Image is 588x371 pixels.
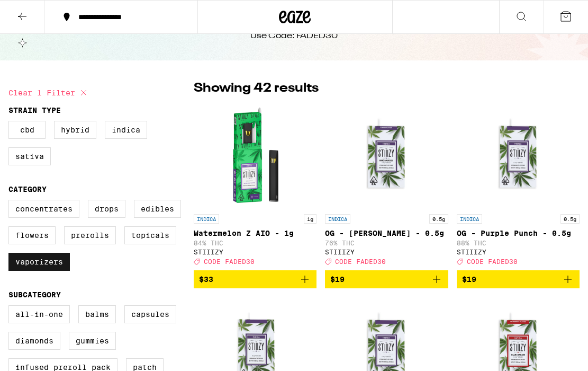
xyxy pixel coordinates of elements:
legend: Category [8,185,47,193]
p: 84% THC [194,240,316,246]
span: CODE FADED30 [467,258,518,265]
button: Add to bag [325,270,448,288]
p: Watermelon Z AIO - 1g [194,229,316,237]
button: Clear 1 filter [8,79,90,106]
label: Diamonds [8,332,60,350]
label: Drops [88,200,125,218]
div: STIIIZY [194,249,316,255]
label: Gummies [69,332,116,350]
label: Capsules [124,305,176,323]
label: Edibles [134,200,181,218]
a: Open page for Watermelon Z AIO - 1g from STIIIZY [194,103,316,270]
span: CODE FADED30 [335,258,386,265]
label: Balms [78,305,116,323]
img: STIIIZY - OG - Purple Punch - 0.5g [465,103,571,209]
legend: Subcategory [8,290,61,299]
img: STIIIZY - OG - King Louis XIII - 0.5g [333,103,439,209]
p: Showing 42 results [194,79,319,98]
p: 0.5g [429,214,448,224]
a: Open page for OG - Purple Punch - 0.5g from STIIIZY [457,103,580,270]
label: Hybrid [54,121,96,139]
span: $33 [199,275,213,284]
legend: Strain Type [8,106,61,114]
p: 0.5g [560,214,580,224]
span: $19 [462,275,476,284]
div: STIIIZY [325,249,448,255]
div: Use Code: FADED30 [250,30,338,42]
span: $19 [330,275,345,284]
p: INDICA [325,214,350,224]
label: CBD [8,121,46,139]
img: STIIIZY - Watermelon Z AIO - 1g [202,103,308,209]
a: Open page for OG - King Louis XIII - 0.5g from STIIIZY [325,103,448,270]
label: Vaporizers [8,253,70,271]
div: STIIIZY [457,249,580,255]
p: 76% THC [325,240,448,246]
label: All-In-One [8,305,70,323]
label: Indica [105,121,147,139]
label: Topicals [124,226,176,244]
label: Concentrates [8,200,79,218]
p: OG - [PERSON_NAME] - 0.5g [325,229,448,237]
button: Add to bag [457,270,580,288]
label: Sativa [8,147,51,165]
p: INDICA [194,214,219,224]
span: CODE FADED30 [204,258,255,265]
p: INDICA [457,214,482,224]
p: 88% THC [457,240,580,246]
button: Add to bag [194,270,316,288]
label: Flowers [8,226,56,244]
p: 1g [304,214,316,224]
p: OG - Purple Punch - 0.5g [457,229,580,237]
label: Prerolls [64,226,116,244]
